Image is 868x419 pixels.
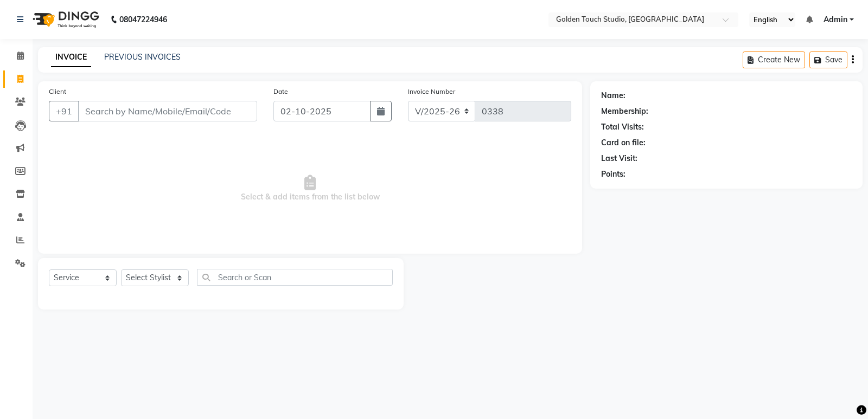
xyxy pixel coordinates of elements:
div: Points: [601,169,626,180]
a: PREVIOUS INVOICES [104,52,181,62]
label: Date [273,87,288,96]
div: Last Visit: [601,153,637,164]
span: Select & add items from the list below [49,134,571,243]
label: Invoice Number [408,87,455,96]
a: INVOICE [51,48,91,67]
div: Membership: [601,106,648,117]
button: Save [809,51,847,68]
button: Create New [743,51,805,68]
div: Name: [601,90,626,101]
input: Search by Name/Mobile/Email/Code [78,101,257,121]
label: Client [49,87,66,96]
input: Search or Scan [197,269,393,286]
button: +91 [49,101,79,121]
img: logo [28,4,102,35]
span: Admin [824,14,847,25]
b: 08047224946 [119,4,167,35]
div: Total Visits: [601,121,644,133]
div: Card on file: [601,137,646,149]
